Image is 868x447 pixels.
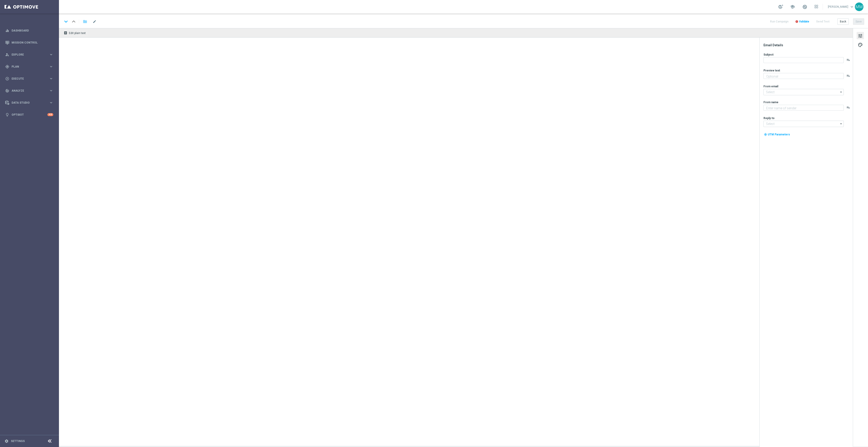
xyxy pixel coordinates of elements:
[5,109,53,121] div: Optibot
[763,100,778,104] label: From name
[846,74,850,78] button: playlist_add
[5,101,54,105] button: Data Studio keyboard_arrow_right
[5,89,9,93] i: track_changes
[858,42,863,48] span: palette
[5,113,9,117] i: lightbulb
[5,77,54,81] button: play_circle_outline Execute keyboard_arrow_right
[790,4,795,9] span: school
[795,20,798,23] i: error
[11,440,25,442] a: Settings
[5,439,9,443] i: settings
[12,24,53,37] a: Dashboard
[49,64,53,69] i: keyboard_arrow_right
[12,53,49,56] span: Explore
[763,132,790,137] button: my_location UTM Parameters
[5,29,9,33] i: equalizer
[63,18,69,25] i: keyboard_arrow_down
[5,65,9,69] i: gps_fixed
[49,88,53,93] i: keyboard_arrow_right
[846,58,850,62] button: playlist_add
[853,18,864,25] button: Save
[855,2,863,11] div: MM
[5,29,54,32] button: equalizer Dashboard
[5,41,54,44] button: Mission Control
[795,19,810,25] button: error Validate
[12,101,49,104] span: Data Studio
[12,77,49,80] span: Execute
[5,89,54,93] button: track_changes Analyze keyboard_arrow_right
[839,121,844,127] i: arrow_drop_down
[82,18,88,25] button: folder
[857,32,864,39] button: tune
[5,89,49,93] div: Analyze
[5,53,9,57] i: person_search
[763,85,778,88] label: From email
[763,116,775,120] label: Reply-to
[837,18,849,25] button: Back
[849,4,854,9] span: keyboard_arrow_down
[47,113,53,116] div: +10
[12,89,49,92] span: Analyze
[5,24,53,37] div: Dashboard
[846,106,850,109] button: playlist_add
[763,69,780,72] label: Preview text
[763,121,844,127] input: Select
[83,19,87,24] i: folder
[12,37,53,49] a: Mission Control
[49,52,53,57] i: keyboard_arrow_right
[858,33,863,39] span: tune
[799,20,809,23] span: Validate
[5,113,54,117] button: lightbulb Optibot +10
[857,41,864,48] button: palette
[5,53,49,57] div: Explore
[49,100,53,105] i: keyboard_arrow_right
[69,32,86,35] span: Edit plain text
[827,3,855,10] a: [PERSON_NAME]keyboard_arrow_down
[763,53,773,56] label: Subject
[5,77,49,81] div: Execute
[5,77,9,81] i: play_circle_outline
[93,20,97,24] span: mode_edit
[64,31,67,35] i: receipt
[763,43,852,47] div: Email Details
[5,65,49,69] div: Plan
[49,76,53,81] i: keyboard_arrow_right
[5,37,53,49] div: Mission Control
[768,133,790,136] span: UTM Parameters
[5,53,54,56] button: person_search Explore keyboard_arrow_right
[5,65,54,68] button: gps_fixed Plan keyboard_arrow_right
[12,65,49,68] span: Plan
[839,89,844,95] i: arrow_drop_down
[5,101,49,105] div: Data Studio
[763,89,844,95] input: Select
[63,30,88,36] button: receipt Edit plain text
[12,109,47,121] a: Optibot
[764,133,767,136] i: my_location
